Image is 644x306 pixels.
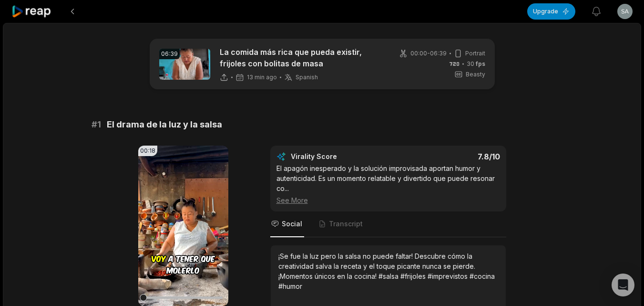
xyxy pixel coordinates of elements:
[527,3,575,20] button: Upgrade
[398,152,500,161] div: 7.8 /10
[612,274,634,296] div: Open Intercom Messenger
[247,74,277,81] span: 13 min ago
[220,46,384,69] p: La comida más rica que pueda existir, frijoles con bolitas de masa
[276,195,500,205] div: See More
[276,163,500,205] div: El apagón inesperado y la solución improvisada aportan humor y autenticidad. Es un momento relata...
[270,211,506,237] nav: Tabs
[138,146,228,306] video: Your browser does not support mp4 format.
[410,49,447,58] span: 00:00 - 06:39
[476,60,485,67] span: fps
[159,49,180,59] div: 06:39
[296,74,318,81] span: Spanish
[467,60,485,68] span: 30
[466,70,485,79] span: Beasty
[329,219,363,229] span: Transcript
[291,152,393,161] div: Virality Score
[92,118,101,131] span: # 1
[282,219,302,229] span: Social
[278,251,498,291] div: ¡Se fue la luz pero la salsa no puede faltar! Descubre cómo la creatividad salva la receta y el t...
[465,49,485,58] span: Portrait
[107,118,222,131] span: El drama de la luz y la salsa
